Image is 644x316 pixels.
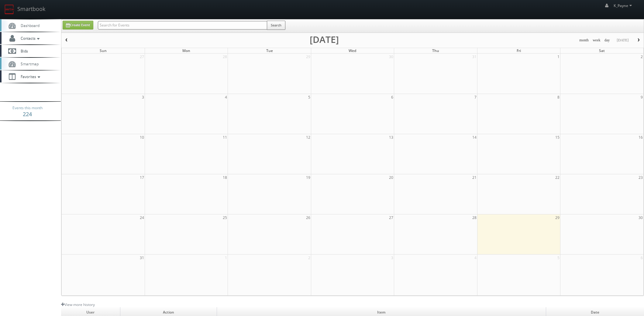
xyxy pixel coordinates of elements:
span: 30 [388,54,394,60]
span: 14 [472,134,477,141]
span: 12 [305,134,311,141]
span: 3 [391,255,394,261]
span: 25 [222,214,228,221]
span: 19 [305,174,311,181]
button: [DATE] [615,36,631,44]
a: Create Event [63,21,93,30]
span: 10 [139,134,145,141]
span: 13 [388,134,394,141]
span: 28 [222,54,228,60]
span: 3 [141,94,145,100]
span: Mon [182,48,190,53]
span: 24 [139,214,145,221]
span: 27 [139,54,145,60]
span: Wed [349,48,356,53]
span: 29 [305,54,311,60]
span: Contacts [18,36,41,41]
span: 21 [472,174,477,181]
span: Smartmap [18,61,39,66]
input: Search for Events [98,21,267,30]
span: 31 [472,54,477,60]
span: 23 [638,174,643,181]
span: 2 [640,54,643,60]
span: Tue [266,48,273,53]
span: 28 [472,214,477,221]
span: Thu [432,48,439,53]
span: Sun [100,48,107,53]
button: month [577,36,591,44]
span: 8 [557,94,560,100]
span: 11 [222,134,228,141]
span: 9 [640,94,643,100]
span: 2 [308,255,311,261]
button: day [602,36,612,44]
span: 5 [557,255,560,261]
span: 20 [388,174,394,181]
span: 29 [555,214,560,221]
span: 6 [640,255,643,261]
span: 5 [308,94,311,100]
span: Dashboard [18,23,40,28]
span: 6 [391,94,394,100]
img: smartbook-logo.png [5,5,14,14]
span: 18 [222,174,228,181]
span: K_Payne [614,3,634,8]
span: 1 [557,54,560,60]
h2: [DATE] [310,36,339,43]
span: 15 [555,134,560,141]
span: 31 [139,255,145,261]
span: Events this month [12,105,43,111]
span: 27 [388,214,394,221]
span: 26 [305,214,311,221]
span: 4 [474,255,477,261]
span: 1 [224,255,228,261]
span: 16 [638,134,643,141]
span: Favorites [18,74,42,79]
button: Search [267,21,285,30]
span: 30 [638,214,643,221]
span: Sat [599,48,605,53]
span: 22 [555,174,560,181]
span: Fri [517,48,521,53]
span: Bids [18,48,28,54]
span: 4 [224,94,228,100]
span: 17 [139,174,145,181]
button: week [591,36,603,44]
span: 7 [474,94,477,100]
strong: 224 [23,110,32,118]
a: View more history [61,302,95,307]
